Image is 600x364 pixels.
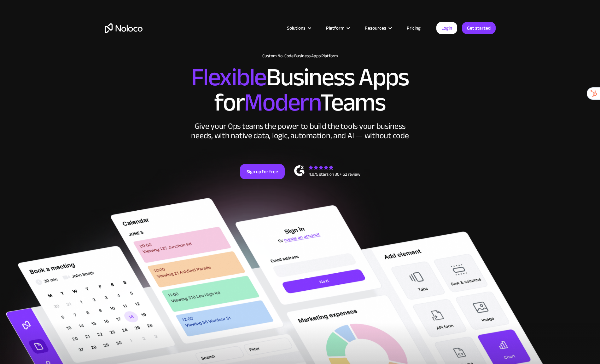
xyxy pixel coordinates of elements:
[105,65,496,115] h2: Business Apps for Teams
[105,23,143,33] a: home
[326,24,344,32] div: Platform
[240,164,285,179] a: Sign up for free
[399,24,428,32] a: Pricing
[436,22,457,34] a: Login
[244,79,320,126] span: Modern
[318,24,357,32] div: Platform
[191,54,266,101] span: Flexible
[287,24,306,32] div: Solutions
[365,24,386,32] div: Resources
[357,24,399,32] div: Resources
[190,122,411,140] div: Give your Ops teams the power to build the tools your business needs, with native data, logic, au...
[279,24,318,32] div: Solutions
[462,22,496,34] a: Get started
